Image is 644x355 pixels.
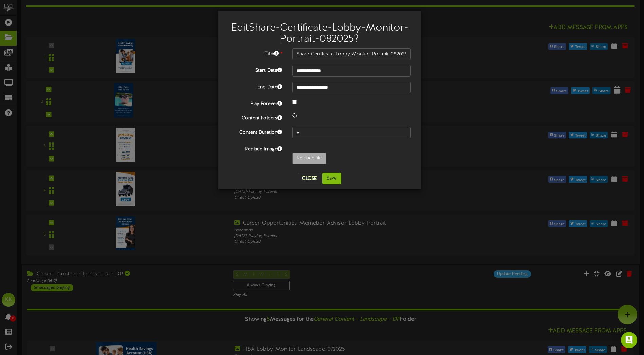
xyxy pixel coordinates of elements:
[223,113,287,122] label: Content Folders
[223,82,287,91] label: End Date
[292,127,411,138] input: 15
[322,173,341,184] button: Save
[223,48,287,57] label: Title
[228,22,411,45] h2: Edit Share-Certificate-Lobby-Monitor-Portrait-082025 ?
[223,65,287,74] label: Start Date
[621,332,637,348] div: Open Intercom Messenger
[298,173,321,184] button: Close
[223,143,287,153] label: Replace Image
[292,48,411,60] input: Title
[223,127,287,136] label: Content Duration
[223,98,287,107] label: Play Forever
